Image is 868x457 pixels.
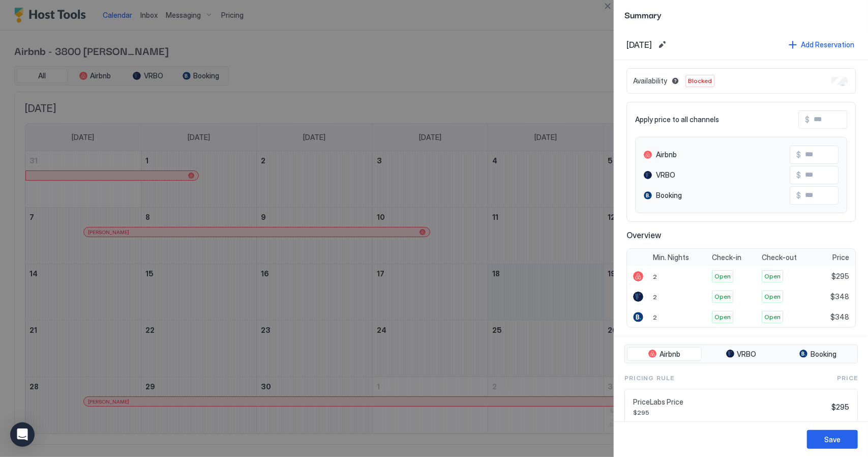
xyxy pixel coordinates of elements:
span: Pricing Rule [624,374,674,383]
span: Open [714,312,731,322]
button: Add Reservation [787,38,856,51]
div: Save [824,434,841,445]
span: $295 [633,409,827,416]
span: Apply price to all channels [635,115,719,124]
span: $295 [831,403,849,412]
button: Blocked dates override all pricing rules and remain unavailable until manually unblocked [669,75,681,87]
span: $ [796,170,801,180]
span: $348 [830,312,849,322]
span: $ [805,115,810,124]
span: Check-in [712,253,741,262]
span: PriceLabs Price [633,397,827,407]
span: Airbnb [656,150,677,159]
button: Booking [781,347,855,361]
div: Add Reservation [801,39,854,50]
button: Save [807,430,858,449]
span: $348 [830,292,849,301]
span: [DATE] [626,40,652,50]
span: Open [714,272,731,281]
span: Open [764,312,781,322]
span: Open [714,292,731,301]
span: Overview [626,230,856,240]
span: Booking [811,350,836,359]
span: 2 [653,293,657,301]
span: Price [837,374,858,383]
span: Booking [656,191,682,200]
span: $ [796,150,801,159]
button: VRBO [704,347,779,361]
span: Availability [633,76,667,85]
span: Price [832,253,849,262]
span: 2 [653,273,657,280]
span: Airbnb [660,350,680,359]
span: VRBO [737,350,757,359]
div: Open Intercom Messenger [10,422,35,447]
span: Summary [624,8,858,21]
button: Airbnb [627,347,702,361]
span: VRBO [656,170,675,180]
div: tab-group [624,345,858,364]
span: Open [764,292,781,301]
span: $ [796,191,801,200]
span: $295 [831,272,849,281]
button: Edit date range [656,39,668,51]
span: Open [764,272,781,281]
span: Min. Nights [653,253,689,262]
span: 2 [653,313,657,321]
span: Blocked [688,76,712,85]
span: Check-out [762,253,797,262]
